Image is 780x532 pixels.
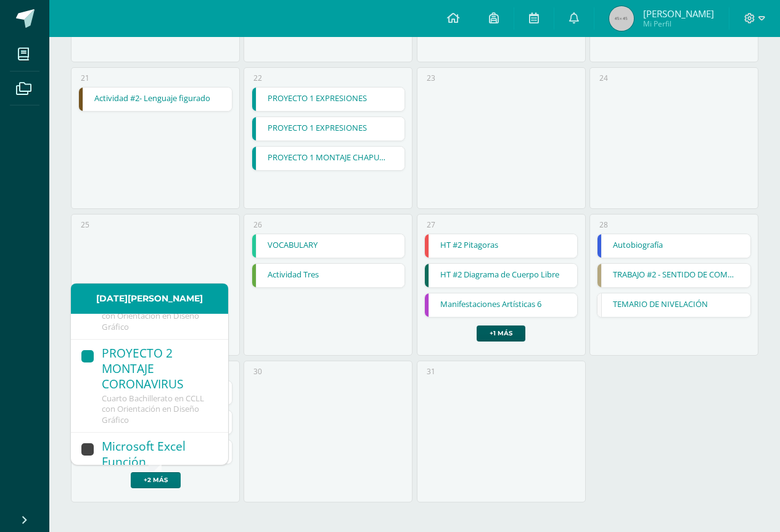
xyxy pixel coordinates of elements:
[597,234,750,258] a: Autobiografía
[477,325,525,342] a: +1 más
[252,264,405,287] a: Actividad Tres
[252,117,405,141] a: PROYECTO 1 EXPRESIONES
[252,146,406,171] div: PROYECTO 1 MONTAJE CHAPULIN | Tarea
[71,433,228,526] a: Microsoft Excel Función [DOMAIN_NAME]Cuarto Bachillerato en CCLL con Orientación en Diseño Gráfico
[597,293,751,317] div: TEMARIO DE NIVELACIÓN | Evento
[252,88,405,111] a: PROYECTO 1 EXPRESIONES
[79,88,232,111] a: Actividad #2- Lenguaje figurado
[597,264,750,287] a: TRABAJO #2 - SENTIDO DE COMUNIDAD
[425,264,578,287] a: HT #2 Diagrama de Cuerpo Libre
[252,234,406,258] div: VOCABULARY | Tarea
[597,293,750,317] a: TEMARIO DE NIVELACIÓN
[71,284,228,314] div: [DATE][PERSON_NAME]
[252,263,406,288] div: Actividad Tres | Tarea
[252,234,405,258] a: VOCABULARY
[81,219,89,230] div: 25
[252,147,405,170] a: PROYECTO 1 MONTAJE CHAPULIN
[253,73,262,83] div: 22
[427,73,435,83] div: 23
[599,219,608,230] div: 28
[425,293,578,317] a: Manifestaciones Artísticas 6
[253,366,262,377] div: 30
[599,73,608,83] div: 24
[252,117,406,141] div: PROYECTO 1 EXPRESIONES | Tarea
[424,234,578,258] div: HT #2 Pitagoras | Tarea
[102,439,216,486] div: Microsoft Excel Función [DOMAIN_NAME]
[425,234,578,258] a: HT #2 Pitagoras
[71,340,228,433] a: PROYECTO 2 MONTAJE CORONAVIRUSCuarto Bachillerato en CCLL con Orientación en Diseño Gráfico
[597,263,751,288] div: TRABAJO #2 - SENTIDO DE COMUNIDAD | Tarea
[102,299,204,332] span: Cuarto Bachillerato en CCLL con Orientación en Diseño Gráfico
[252,87,406,112] div: PROYECTO 1 EXPRESIONES | Tarea
[102,346,216,393] div: PROYECTO 2 MONTAJE CORONAVIRUS
[609,6,634,31] img: 45x45
[253,219,262,230] div: 26
[131,472,181,488] a: +2 más
[643,18,714,29] span: Mi Perfil
[427,366,435,377] div: 31
[81,73,89,83] div: 21
[427,219,435,230] div: 27
[78,87,232,112] div: Actividad #2- Lenguaje figurado | Tarea
[597,234,751,258] div: Autobiografía | Tarea
[102,393,204,426] span: Cuarto Bachillerato en CCLL con Orientación en Diseño Gráfico
[424,293,578,317] div: Manifestaciones Artísticas 6 | Tarea
[643,7,714,20] span: [PERSON_NAME]
[424,263,578,288] div: HT #2 Diagrama de Cuerpo Libre | Tarea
